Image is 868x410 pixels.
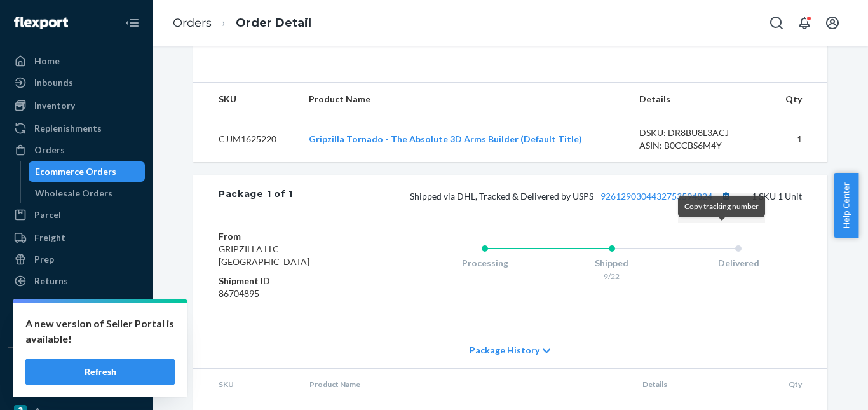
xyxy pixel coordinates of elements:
[34,253,54,266] div: Prep
[8,271,145,291] a: Returns
[421,257,548,270] div: Processing
[173,16,212,30] a: Orders
[34,275,68,287] div: Returns
[8,118,145,139] a: Replenishments
[163,4,322,42] ol: breadcrumbs
[675,257,802,270] div: Delivered
[25,316,175,346] p: A new version of Seller Portal is available!
[548,257,675,270] div: Shipped
[8,228,145,248] a: Freight
[293,188,802,204] div: 1 SKU 1 Unit
[25,359,175,385] button: Refresh
[35,187,112,200] div: Wholesale Orders
[34,99,75,112] div: Inventory
[8,140,145,160] a: Orders
[470,344,539,357] span: Package History
[769,116,827,163] td: 1
[219,275,370,287] dt: Shipment ID
[29,161,146,182] a: Ecommerce Orders
[219,287,370,300] dd: 86704895
[8,358,145,378] button: Integrations
[119,10,145,36] button: Close Navigation
[8,294,145,314] a: Reporting
[309,133,582,144] a: Gripzilla Tornado - The Absolute 3D Arms Builder (Default Title)
[34,55,60,67] div: Home
[834,173,858,238] button: Help Center
[820,10,845,36] button: Open account menu
[193,83,299,116] th: SKU
[772,369,827,400] th: Qty
[29,183,146,203] a: Wholesale Orders
[8,51,145,71] a: Home
[769,83,827,116] th: Qty
[193,116,299,163] td: CJJM1625220
[8,205,145,225] a: Parcel
[8,72,145,93] a: Inbounds
[410,191,734,202] span: Shipped via DHL, Tracked & Delivered by USPS
[34,208,61,221] div: Parcel
[639,126,759,139] div: DSKU: DR8BU8L3ACJ
[600,191,712,202] a: 9261290304432753594824
[35,165,116,178] div: Ecommerce Orders
[34,76,73,89] div: Inbounds
[629,83,769,116] th: Details
[193,369,299,400] th: SKU
[219,188,293,204] div: Package 1 of 1
[792,10,817,36] button: Open notifications
[8,317,145,337] a: Billing
[14,17,68,29] img: Flexport logo
[299,83,629,116] th: Product Name
[8,249,145,270] a: Prep
[717,188,734,204] button: Copy tracking number
[8,379,145,400] a: eBay
[548,271,675,282] div: 9/22
[219,230,370,243] dt: From
[764,10,789,36] button: Open Search Box
[219,243,309,267] span: GRIPZILLA LLC [GEOGRAPHIC_DATA]
[236,16,311,30] a: Order Detail
[8,95,145,116] a: Inventory
[684,202,759,211] span: Copy tracking number
[632,369,772,400] th: Details
[34,231,65,244] div: Freight
[34,122,102,135] div: Replenishments
[34,144,65,156] div: Orders
[299,369,632,400] th: Product Name
[34,297,77,310] div: Reporting
[639,139,759,152] div: ASIN: B0CCBS6M4Y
